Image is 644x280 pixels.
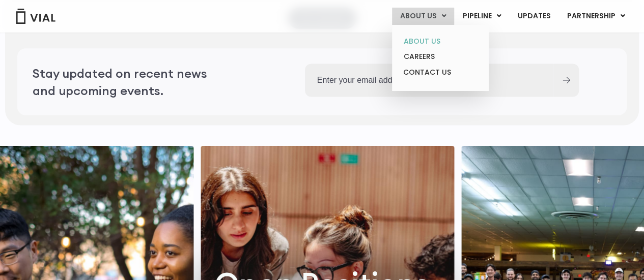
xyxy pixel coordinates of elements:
a: PIPELINEMenu Toggle [455,8,509,25]
input: Enter your email address [305,64,554,97]
a: PARTNERSHIPMenu Toggle [559,8,633,25]
a: CONTACT US [396,65,485,81]
a: ABOUT US [396,34,485,49]
h2: Stay updated on recent news and upcoming events. [33,65,231,98]
a: ABOUT USMenu Toggle [392,8,454,25]
input: Submit [563,77,570,83]
a: UPDATES [510,8,558,25]
a: CAREERS [396,49,485,65]
img: Vial Logo [15,9,56,24]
